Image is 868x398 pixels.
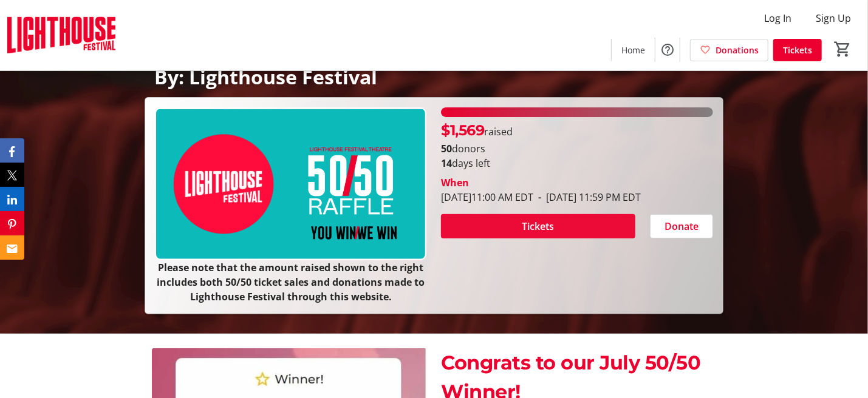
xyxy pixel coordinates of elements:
[441,156,713,170] p: days left
[832,38,853,60] button: Cart
[441,214,635,238] button: Tickets
[764,11,791,25] span: Log In
[522,219,555,234] span: Tickets
[665,219,699,234] span: Donate
[155,107,426,260] img: Campaign CTA Media Photo
[7,5,115,66] img: Lighthouse Festival's Logo
[650,214,713,238] button: Donate
[157,261,425,303] strong: Please note that the amount raised shown to the right includes both 50/50 ticket sales and donati...
[716,44,759,56] span: Donations
[533,191,641,204] span: [DATE] 11:59 PM EDT
[441,120,513,141] p: raised
[441,107,713,117] div: 100% of fundraising goal reached
[441,157,452,170] span: 14
[612,39,655,61] a: Home
[441,142,452,155] b: 50
[690,39,768,61] a: Donations
[754,8,801,28] button: Log In
[441,191,533,204] span: [DATE] 11:00 AM EDT
[806,8,861,28] button: Sign Up
[655,38,680,62] button: Help
[441,141,713,156] p: donors
[621,44,645,56] span: Home
[441,121,484,139] span: $1,569
[816,11,851,25] span: Sign Up
[441,175,469,190] div: When
[154,66,714,87] p: By: Lighthouse Festival
[533,191,546,204] span: -
[773,39,822,61] a: Tickets
[783,44,812,56] span: Tickets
